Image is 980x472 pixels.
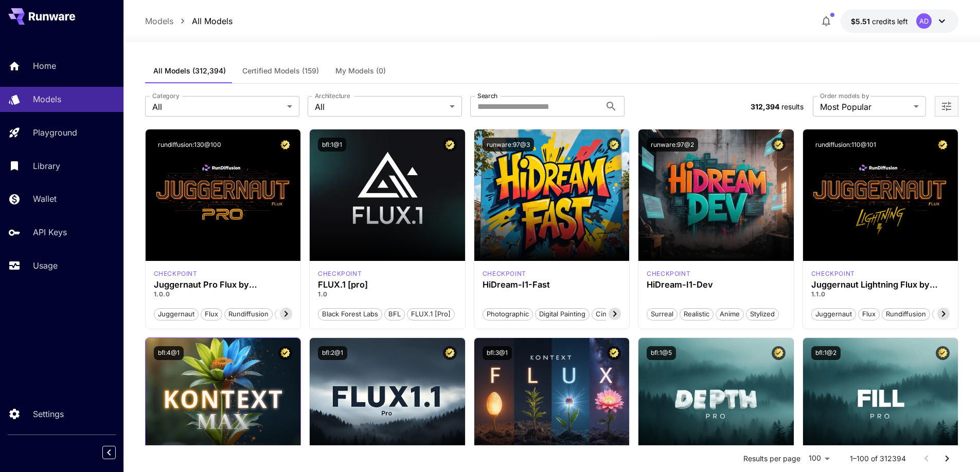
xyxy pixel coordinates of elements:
span: rundiffusion [225,309,272,319]
div: AD [916,13,932,29]
p: 1.1.0 [811,290,950,299]
button: Cinematic [592,307,631,320]
button: Certified Model – Vetted for best performance and includes a commercial license. [607,138,621,152]
button: rundiffusion [882,307,930,320]
button: Open more filters [940,100,953,113]
p: Results per page [743,454,800,464]
nav: breadcrumb [145,15,233,27]
button: schnell [932,307,964,320]
p: 1.0.0 [154,290,293,299]
button: rundiffusion:130@100 [154,138,225,152]
span: $5.51 [851,17,872,26]
button: bfl:2@1 [318,346,347,360]
button: juggernaut [811,307,856,320]
h3: FLUX.1 [pro] [318,280,457,290]
span: pro [275,309,293,319]
button: Certified Model – Vetted for best performance and includes a commercial license. [607,346,621,360]
span: Anime [716,309,743,319]
p: Usage [33,259,58,272]
p: checkpoint [647,269,690,278]
div: HiDream Fast [483,269,526,278]
span: rundiffusion [882,309,930,319]
span: juggernaut [154,309,198,319]
button: runware:97@2 [647,138,698,152]
a: Models [145,15,173,27]
span: My Models (0) [335,66,386,75]
div: 100 [805,451,833,466]
span: Stylized [746,309,778,319]
h3: HiDream-I1-Fast [483,280,621,290]
button: flux [858,307,880,320]
button: Certified Model – Vetted for best performance and includes a commercial license. [772,138,786,152]
button: bfl:1@1 [318,138,346,152]
button: Certified Model – Vetted for best performance and includes a commercial license. [772,346,786,360]
button: Certified Model – Vetted for best performance and includes a commercial license. [936,138,950,152]
span: flux [201,309,222,319]
button: Black Forest Labs [318,307,382,320]
p: checkpoint [811,269,855,278]
span: Certified Models (159) [242,66,319,75]
button: rundiffusion [224,307,273,320]
p: 1–100 of 312394 [850,454,906,464]
span: 312,394 [751,102,779,111]
button: Realistic [680,307,714,320]
span: schnell [933,309,963,319]
span: Black Forest Labs [318,309,382,319]
label: Order models by [820,91,869,100]
a: All Models [192,15,233,27]
span: All [315,101,446,113]
p: Library [33,160,60,172]
p: checkpoint [154,269,198,278]
p: checkpoint [483,269,526,278]
button: bfl:4@1 [154,346,184,360]
p: Models [33,93,61,105]
button: Photographic [483,307,533,320]
h3: HiDream-I1-Dev [647,280,786,290]
p: Playground [33,126,77,139]
button: runware:97@3 [483,138,534,152]
button: FLUX.1 [pro] [407,307,455,320]
button: Certified Model – Vetted for best performance and includes a commercial license. [936,346,950,360]
span: credits left [872,17,908,26]
label: Architecture [315,91,350,100]
span: FLUX.1 [pro] [407,309,454,319]
button: BFL [384,307,405,320]
div: FLUX.1 D [154,269,198,278]
button: Surreal [647,307,678,320]
button: rundiffusion:110@101 [811,138,880,152]
span: results [781,102,804,111]
span: Photographic [483,309,532,319]
p: Wallet [33,193,57,205]
span: juggernaut [812,309,856,319]
button: Anime [716,307,744,320]
button: Digital Painting [535,307,590,320]
button: Stylized [746,307,779,320]
button: pro [275,307,294,320]
button: Certified Model – Vetted for best performance and includes a commercial license. [278,138,292,152]
button: juggernaut [154,307,199,320]
p: Settings [33,408,64,420]
button: Certified Model – Vetted for best performance and includes a commercial license. [278,346,292,360]
button: flux [201,307,222,320]
p: checkpoint [318,269,362,278]
span: All [152,101,283,113]
div: Juggernaut Pro Flux by RunDiffusion [154,280,293,290]
p: 1.0 [318,290,457,299]
span: Realistic [680,309,713,319]
div: Collapse sidebar [110,443,123,462]
span: Cinematic [592,309,631,319]
button: bfl:1@2 [811,346,841,360]
div: $5.51226 [851,16,908,27]
span: Surreal [647,309,677,319]
span: Most Popular [820,101,910,113]
h3: Juggernaut Lightning Flux by RunDiffusion [811,280,950,290]
button: Certified Model – Vetted for best performance and includes a commercial license. [443,138,457,152]
label: Category [152,91,180,100]
span: flux [859,309,879,319]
